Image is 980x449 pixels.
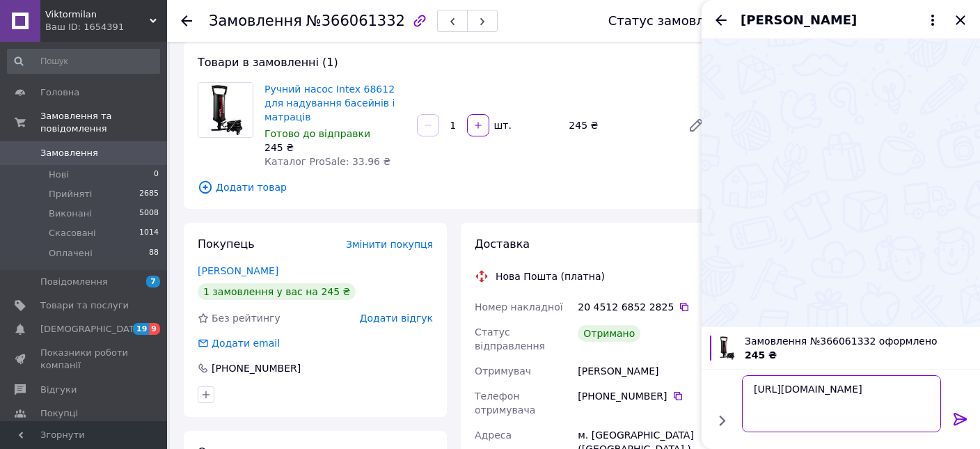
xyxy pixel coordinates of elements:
[40,384,77,396] span: Відгуки
[139,227,159,239] span: 1014
[49,227,96,239] span: Скасовані
[475,301,563,313] span: Номер накладної
[264,84,395,123] a: Ручний насос Intex 68612 для надування басейнів і матраців
[210,361,302,375] div: [PHONE_NUMBER]
[578,300,710,314] div: 20 4512 6852 2825
[139,188,159,200] span: 2685
[198,180,710,195] span: Додати товар
[212,313,280,324] span: Без рейтингу
[196,336,281,350] div: Додати email
[154,168,159,181] span: 0
[49,247,93,260] span: Оплачені
[475,237,530,251] span: Доставка
[575,359,713,384] div: [PERSON_NAME]
[714,336,739,361] img: 1090725663_w100_h100_ruchnoj-nasos-intex.jpg
[264,128,370,139] span: Готово до відправки
[198,83,253,137] img: Ручний насос Intex 68612 для надування басейнів і матраців
[492,269,608,283] div: Нова Пошта (платна)
[741,11,941,29] button: [PERSON_NAME]
[475,391,535,416] span: Телефон отримувача
[49,207,92,220] span: Виконані
[713,12,729,29] button: Назад
[578,325,640,342] div: Отримано
[40,407,78,420] span: Покупці
[40,110,167,135] span: Замовлення та повідомлення
[149,323,160,335] span: 9
[139,207,159,220] span: 5008
[563,116,677,135] div: 245 ₴
[40,299,129,312] span: Товари та послуги
[40,276,108,288] span: Повідомлення
[264,156,390,167] span: Каталог ProSale: 33.96 ₴
[741,11,857,29] span: [PERSON_NAME]
[491,118,513,132] div: шт.
[45,8,150,21] span: Viktormilan
[475,326,545,352] span: Статус відправлення
[742,375,941,432] textarea: [URL][DOMAIN_NAME]
[346,239,433,250] span: Змінити покупця
[49,168,69,181] span: Нові
[475,430,512,441] span: Адреса
[45,21,167,33] div: Ваш ID: 1654391
[952,12,969,29] button: Закрити
[578,389,710,403] div: [PHONE_NUMBER]
[745,334,972,348] span: Замовлення №366061332 оформлено
[475,365,531,377] span: Отримувач
[210,336,281,350] div: Додати email
[198,237,255,251] span: Покупець
[149,247,159,260] span: 88
[608,14,736,28] div: Статус замовлення
[7,49,160,74] input: Пошук
[682,111,710,139] a: Редагувати
[146,276,160,287] span: 7
[198,265,278,276] a: [PERSON_NAME]
[133,323,149,335] span: 19
[713,411,731,430] button: Показати кнопки
[49,188,92,200] span: Прийняті
[360,313,433,324] span: Додати відгук
[40,323,143,336] span: [DEMOGRAPHIC_DATA]
[264,141,406,155] div: 245 ₴
[40,147,98,159] span: Замовлення
[209,13,302,29] span: Замовлення
[198,283,356,300] div: 1 замовлення у вас на 245 ₴
[198,56,338,69] span: Товари в замовленні (1)
[181,14,192,28] div: Повернутися назад
[306,13,405,29] span: №366061332
[40,86,79,99] span: Головна
[745,349,777,361] span: 245 ₴
[40,347,129,372] span: Показники роботи компанії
